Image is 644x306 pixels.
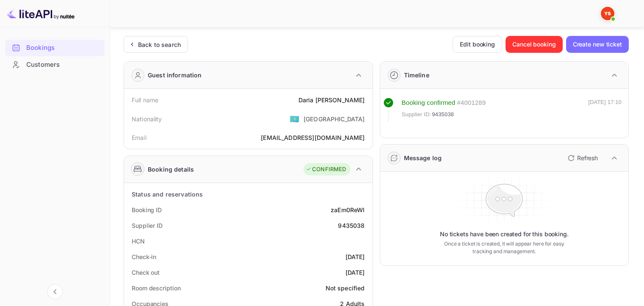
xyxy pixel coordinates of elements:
button: Refresh [563,151,601,165]
div: Check-in [132,252,156,261]
div: [DATE] 17:10 [588,98,622,123]
div: Check out [132,268,160,277]
div: Nationality [132,115,162,123]
div: Booking details [148,165,194,174]
div: Booking confirmed [402,98,456,108]
p: Refresh [577,153,598,162]
button: Edit booking [453,36,502,53]
span: United States [290,111,299,126]
div: Full name [132,96,158,104]
button: Create new ticket [566,36,629,53]
div: 9435038 [338,221,365,230]
div: zaEm0ReWl [331,205,365,214]
div: Back to search [138,40,181,49]
div: Customers [5,57,105,73]
div: Room description [132,284,180,292]
div: Not specified [326,284,365,292]
div: Message log [404,153,442,162]
p: No tickets have been created for this booking. [440,230,569,238]
div: CONFIRMED [306,165,346,174]
div: Guest information [148,71,202,79]
div: Status and reservations [132,190,203,199]
a: Bookings [5,40,105,55]
div: Timeline [404,71,429,79]
div: Daria [PERSON_NAME] [299,96,365,104]
span: 9435038 [432,110,454,119]
button: Cancel booking [506,36,563,53]
a: Customers [5,57,105,72]
div: Booking ID [132,205,162,214]
div: [GEOGRAPHIC_DATA] [304,115,365,123]
div: [DATE] [345,268,365,277]
div: Customers [26,60,100,70]
button: Collapse navigation [47,284,63,299]
div: [EMAIL_ADDRESS][DOMAIN_NAME] [261,133,365,142]
div: # 4001289 [457,98,486,108]
div: Supplier ID [132,221,163,230]
div: Email [132,133,146,142]
div: HCN [132,237,145,246]
p: Once a ticket is created, it will appear here for easy tracking and management. [438,240,571,255]
img: LiteAPI logo [7,7,75,20]
div: Bookings [26,43,100,53]
div: Bookings [5,40,105,56]
div: [DATE] [345,252,365,261]
img: Yandex Support [601,7,614,20]
span: Supplier ID: [402,110,431,119]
